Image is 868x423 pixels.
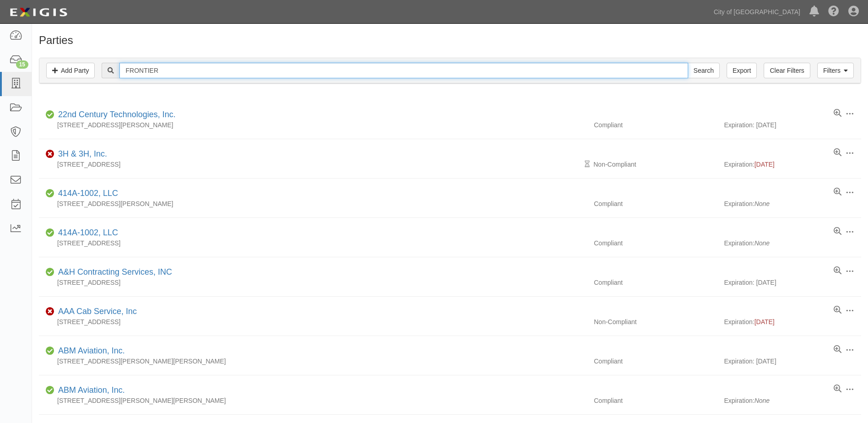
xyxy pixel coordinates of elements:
div: AAA Cab Service, Inc [54,306,137,318]
div: Compliant [587,396,724,405]
i: Compliant [46,230,54,236]
a: View results summary [834,109,841,118]
div: [STREET_ADDRESS] [39,278,587,287]
i: Pending Review [585,161,590,168]
i: None [755,200,770,207]
i: Compliant [46,387,54,394]
i: Help Center - Complianz [828,6,839,17]
div: Non-Compliant [587,317,724,326]
div: ABM Aviation, Inc. [54,385,125,396]
h1: Parties [39,34,861,46]
a: View results summary [834,148,841,157]
a: A&H Contracting Services, INC [58,267,172,277]
a: View results summary [834,306,841,315]
a: 414A-1002, LLC [58,189,118,198]
span: [DATE] [755,318,775,325]
i: None [755,397,770,404]
div: ABM Aviation, Inc. [54,345,125,357]
div: Compliant [587,120,724,130]
i: Compliant [46,269,54,276]
div: Expiration: [724,317,861,326]
div: [STREET_ADDRESS] [39,160,587,169]
input: Search [119,63,688,78]
a: View results summary [834,266,841,276]
div: Expiration: [724,396,861,405]
div: Compliant [587,199,724,208]
span: [DATE] [755,161,775,168]
a: City of [GEOGRAPHIC_DATA] [709,3,805,21]
div: [STREET_ADDRESS] [39,317,587,326]
div: [STREET_ADDRESS][PERSON_NAME][PERSON_NAME] [39,357,587,366]
div: 3H & 3H, Inc. [54,148,107,160]
a: View results summary [834,385,841,394]
a: ABM Aviation, Inc. [58,346,125,355]
div: Compliant [587,278,724,287]
div: Expiration: [DATE] [724,278,861,287]
input: Search [688,63,720,78]
div: [STREET_ADDRESS][PERSON_NAME] [39,120,587,130]
div: 414A-1002, LLC [54,227,118,239]
a: Filters [817,63,854,78]
a: View results summary [834,345,841,354]
div: A&H Contracting Services, INC [54,266,172,278]
div: [STREET_ADDRESS][PERSON_NAME] [39,199,587,208]
div: 22nd Century Technologies, Inc. [54,109,176,121]
i: None [755,239,770,247]
i: Non-Compliant [46,309,54,315]
div: Compliant [587,239,724,248]
a: 22nd Century Technologies, Inc. [58,110,176,119]
i: Compliant [46,112,54,118]
a: Export [727,63,757,78]
div: Expiration: [724,160,861,169]
a: 414A-1002, LLC [58,228,118,237]
img: logo-5460c22ac91f19d4615b14bd174203de0afe785f0fc80cf4dbbc73dc1793850b.png [7,4,70,21]
i: Compliant [46,348,54,354]
div: Non-Compliant [587,160,724,169]
div: Expiration: [724,239,861,248]
a: View results summary [834,188,841,197]
a: View results summary [834,227,841,236]
div: Expiration: [DATE] [724,357,861,366]
i: Non-Compliant [46,151,54,157]
a: 3H & 3H, Inc. [58,149,107,158]
div: 414A-1002, LLC [54,188,118,200]
div: Expiration: [DATE] [724,120,861,130]
a: Add Party [46,63,95,78]
a: AAA Cab Service, Inc [58,307,137,316]
a: ABM Aviation, Inc. [58,385,125,395]
div: 15 [16,60,28,69]
div: Expiration: [724,199,861,208]
div: [STREET_ADDRESS][PERSON_NAME][PERSON_NAME] [39,396,587,405]
i: Compliant [46,190,54,197]
a: Clear Filters [764,63,810,78]
div: Compliant [587,357,724,366]
div: [STREET_ADDRESS] [39,239,587,248]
